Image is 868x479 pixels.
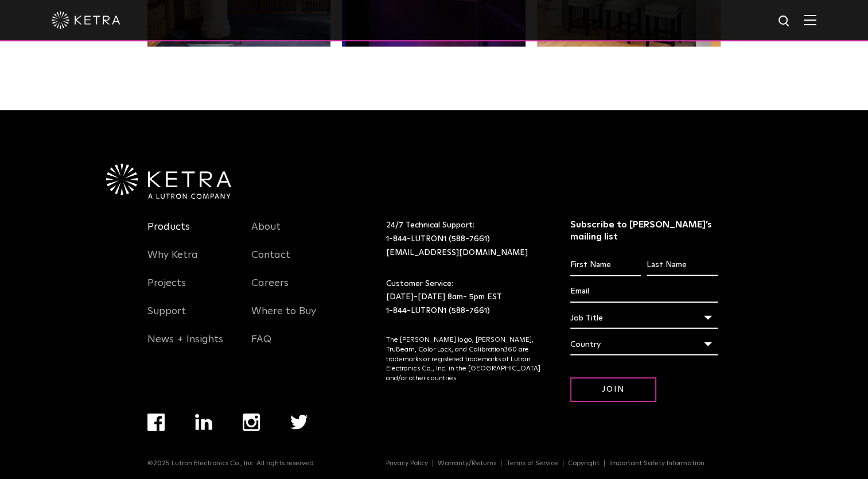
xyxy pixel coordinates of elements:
img: Ketra-aLutronCo_White_RGB [106,164,231,199]
img: linkedin [195,414,213,430]
p: The [PERSON_NAME] logo, [PERSON_NAME], TruBeam, Color Lock, and Calibration360 are trademarks or ... [386,335,542,384]
a: Careers [251,277,289,303]
a: Where to Buy [251,305,316,331]
p: 24/7 Technical Support: [386,219,542,260]
img: ketra-logo-2019-white [52,11,120,29]
a: Warranty/Returns [433,460,501,467]
h3: Subscribe to [PERSON_NAME]’s mailing list [570,219,718,243]
img: search icon [777,14,792,29]
p: ©2025 Lutron Electronics Co., Inc. All rights reserved. [147,459,316,468]
img: facebook [147,414,165,431]
img: Hamburger%20Nav.svg [804,14,816,25]
a: Important Safety Information [605,460,709,467]
a: [EMAIL_ADDRESS][DOMAIN_NAME] [386,249,528,257]
input: Join [570,377,656,402]
a: Terms of Service [501,460,563,467]
a: FAQ [251,333,271,360]
a: Copyright [563,460,605,467]
a: 1-844-LUTRON1 (588-7661) [386,235,490,243]
p: Customer Service: [DATE]-[DATE] 8am- 5pm EST [386,277,542,318]
a: Why Ketra [147,249,198,275]
div: Navigation Menu [147,414,338,459]
div: Job Title [570,307,718,329]
a: News + Insights [147,333,223,360]
div: Navigation Menu [386,459,721,468]
a: Privacy Policy [382,460,433,467]
div: Navigation Menu [147,219,235,360]
input: Email [570,281,718,303]
div: Country [570,334,718,356]
img: instagram [243,414,260,431]
a: Products [147,221,190,247]
a: Support [147,305,186,331]
a: Projects [147,277,186,303]
div: Navigation Menu [251,219,338,360]
a: About [251,221,281,247]
input: Last Name [647,254,717,276]
input: First Name [570,254,641,276]
img: twitter [290,415,308,430]
a: Contact [251,249,290,275]
a: 1-844-LUTRON1 (588-7661) [386,307,490,315]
